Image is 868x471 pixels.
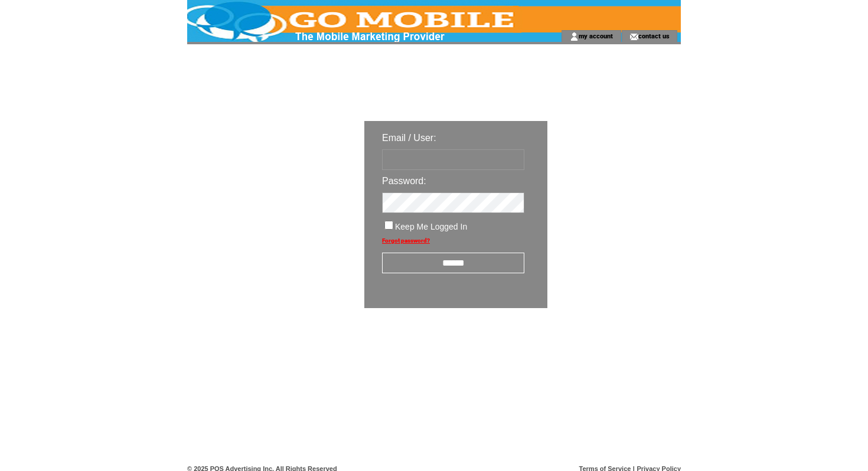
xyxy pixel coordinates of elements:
[579,32,613,40] a: my account
[629,32,638,41] img: contact_us_icon.gif;jsessionid=BB2B4B6BFFE92B357F0983BFB863D1E0
[382,133,436,143] span: Email / User:
[382,237,430,244] a: Forgot password?
[582,338,641,352] img: transparent.png;jsessionid=BB2B4B6BFFE92B357F0983BFB863D1E0
[395,222,467,231] span: Keep Me Logged In
[382,176,426,186] span: Password:
[570,32,579,41] img: account_icon.gif;jsessionid=BB2B4B6BFFE92B357F0983BFB863D1E0
[638,32,670,40] a: contact us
